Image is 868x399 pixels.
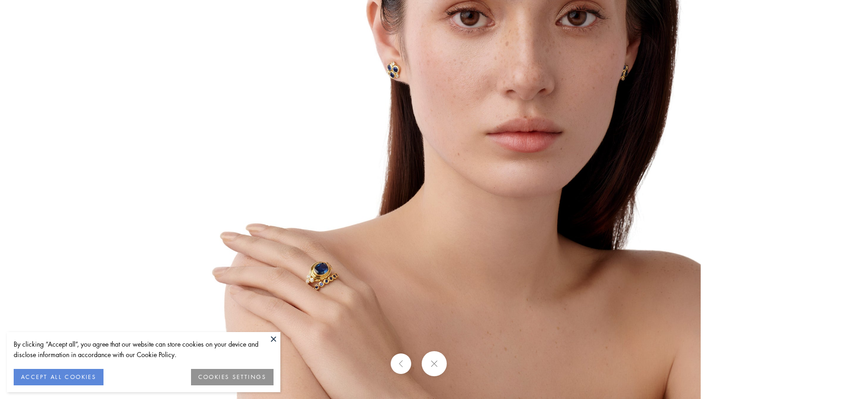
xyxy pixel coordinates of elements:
button: COOKIES SETTINGS [191,369,274,385]
button: Previous (left arrow) [390,353,411,374]
button: ACCEPT ALL COOKIES [14,369,103,385]
div: By clicking “Accept all”, you agree that our website can store cookies on your device and disclos... [14,339,274,360]
button: Close (Esc) [421,351,446,376]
